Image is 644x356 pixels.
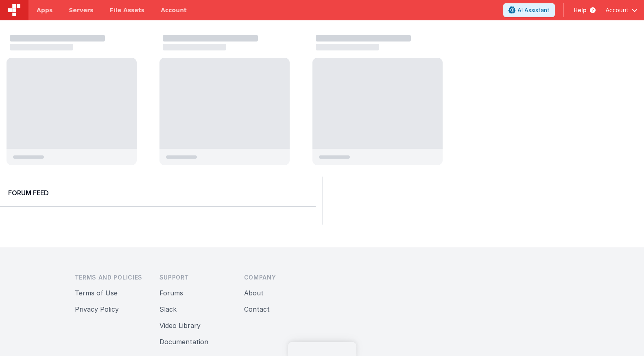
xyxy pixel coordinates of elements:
button: Contact [244,304,270,314]
button: Slack [159,304,177,314]
span: Account [605,6,629,14]
span: File Assets [110,6,145,14]
button: Video Library [159,321,201,330]
span: Help [574,6,587,14]
button: Forums [159,288,183,298]
span: AI Assistant [517,6,550,14]
a: About [244,289,264,297]
h3: Support [159,273,231,282]
a: Slack [159,305,177,313]
span: Apps [37,6,52,14]
span: Servers [69,6,93,14]
button: Account [605,6,637,14]
a: Terms of Use [75,289,118,297]
h2: Forum Feed [8,188,308,198]
h3: Terms and Policies [75,273,146,282]
button: Documentation [159,337,208,347]
a: Privacy Policy [75,305,119,313]
button: About [244,288,264,298]
button: AI Assistant [503,3,555,17]
h3: Company [244,273,316,282]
